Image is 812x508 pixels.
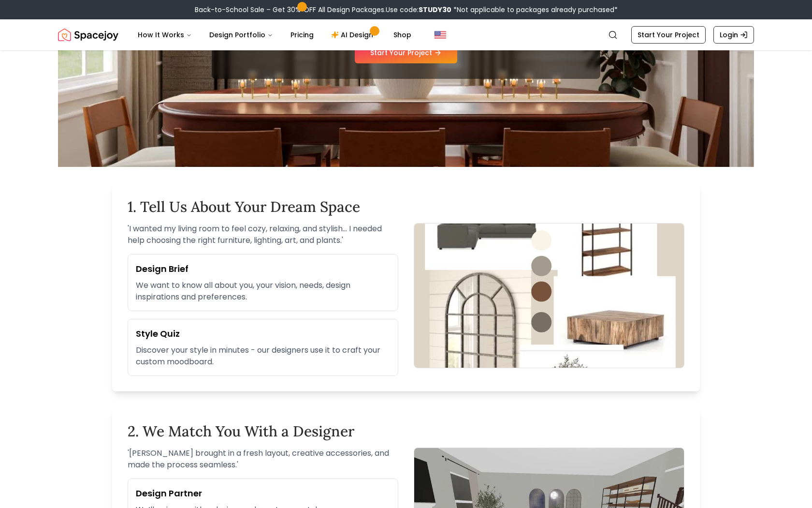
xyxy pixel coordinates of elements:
button: How It Works [130,25,200,45]
a: Login [713,26,754,44]
a: Pricing [283,25,321,45]
a: AI Design [323,25,384,45]
a: Shop [386,25,419,45]
button: Design Portfolio [202,25,281,45]
nav: Main [130,25,419,45]
div: Back-to-School Sale – Get 30% OFF All Design Packages. [195,5,618,15]
p: ' [PERSON_NAME] brought in a fresh layout, creative accessories, and made the process seamless. ' [128,448,398,471]
nav: Global [58,19,754,50]
img: Spacejoy Logo [58,25,118,45]
p: We want to know all about you, your vision, needs, design inspirations and preferences. [136,280,390,303]
h2: 2. We Match You With a Designer [128,422,684,440]
a: Spacejoy [58,25,118,45]
a: Start Your Project [355,42,457,63]
b: STUDY30 [419,5,451,15]
img: United States [435,29,446,41]
h3: Design Brief [136,262,390,276]
img: Design brief form [414,223,684,368]
span: *Not applicable to packages already purchased* [451,5,618,15]
a: Start Your Project [631,26,706,44]
h2: 1. Tell Us About Your Dream Space [128,198,684,215]
span: Use code: [386,5,451,15]
p: Discover your style in minutes - our designers use it to craft your custom moodboard. [136,344,390,368]
p: ' I wanted my living room to feel cozy, relaxing, and stylish... I needed help choosing the right... [128,223,398,246]
h3: Style Quiz [136,327,390,341]
h3: Design Partner [136,487,390,500]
